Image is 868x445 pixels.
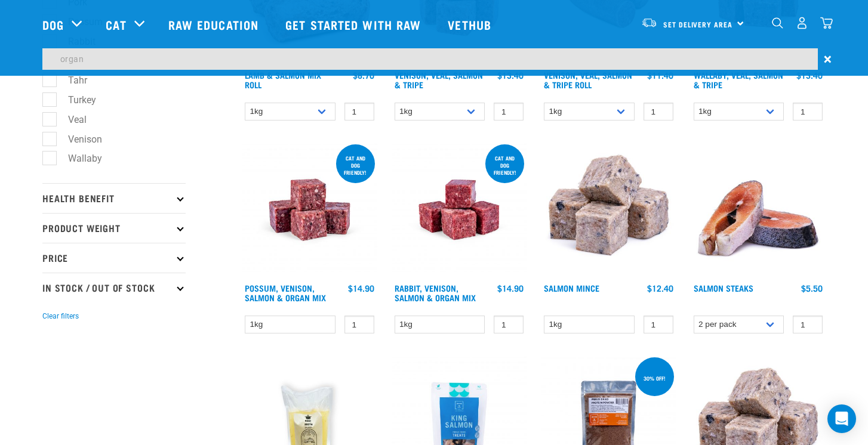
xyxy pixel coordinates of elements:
div: Cat and dog friendly! [485,149,524,181]
div: $14.90 [348,283,374,293]
span: × [824,48,832,70]
img: van-moving.png [641,17,657,28]
a: Possum, Venison, Salmon & Organ Mix [245,286,326,299]
div: cat and dog friendly! [336,149,375,181]
img: user.png [796,17,808,29]
input: 1 [344,316,374,334]
img: 1141 Salmon Mince 01 [541,142,676,277]
img: Possum Venison Salmon Organ 1626 [242,142,377,277]
div: $12.40 [647,283,673,293]
p: In Stock / Out Of Stock [42,273,186,302]
a: Raw Education [156,1,273,48]
p: Price [42,243,186,273]
button: Clear filters [42,311,79,322]
input: 1 [494,103,524,121]
input: 1 [793,103,823,121]
a: Dog [42,16,64,33]
div: $14.90 [497,283,524,293]
div: $5.50 [801,283,823,293]
input: Search... [42,48,818,70]
label: Veal [49,112,91,127]
input: 1 [494,316,524,334]
img: Rabbit Venison Salmon Organ 1688 [392,142,527,277]
input: 1 [793,316,823,334]
input: 1 [644,103,673,121]
label: Wallaby [49,151,107,166]
input: 1 [644,316,673,334]
a: Rabbit, Venison, Salmon & Organ Mix [395,286,476,299]
p: Product Weight [42,213,186,243]
a: Vethub [436,1,506,48]
label: Turkey [49,92,101,107]
img: 1148 Salmon Steaks 01 [691,142,826,277]
a: Salmon Mince [544,286,599,290]
div: Open Intercom Messenger [827,404,856,433]
img: home-icon-1@2x.png [772,17,783,29]
img: home-icon@2x.png [820,17,833,29]
a: Salmon Steaks [694,286,753,290]
a: Get started with Raw [273,1,436,48]
label: Venison [49,132,107,147]
input: 1 [344,103,374,121]
span: Set Delivery Area [663,22,732,26]
div: 30% off! [638,369,671,387]
label: Tahr [49,73,92,88]
p: Health Benefit [42,183,186,213]
a: Cat [106,16,126,33]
